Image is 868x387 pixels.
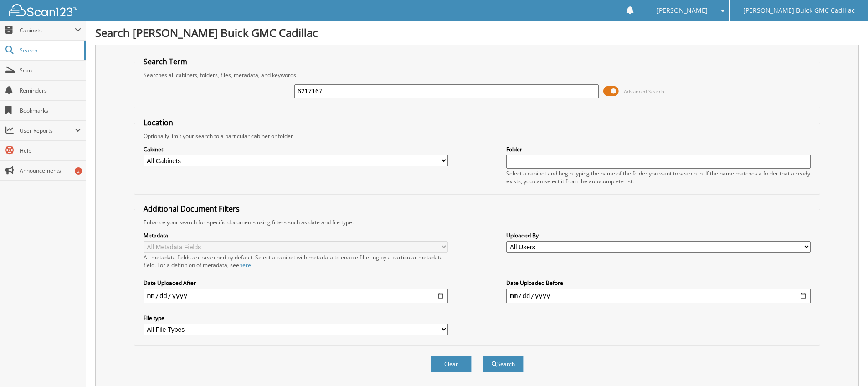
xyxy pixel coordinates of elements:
[144,279,448,287] label: Date Uploaded After
[144,145,448,153] label: Cabinet
[483,356,524,372] button: Search
[743,8,855,13] span: [PERSON_NAME] Buick GMC Cadillac
[506,145,811,153] label: Folder
[239,261,251,269] a: here
[144,314,448,322] label: File type
[139,204,244,214] legend: Additional Document Filters
[144,289,448,303] input: start
[95,25,859,40] h1: Search [PERSON_NAME] Buick GMC Cadillac
[139,132,815,140] div: Optionally limit your search to a particular cabinet or folder
[9,4,77,16] img: scan123-logo-white.svg
[20,87,81,94] span: Reminders
[144,232,448,239] label: Metadata
[20,26,75,34] span: Cabinets
[506,170,811,185] div: Select a cabinet and begin typing the name of the folder you want to search in. If the name match...
[20,147,81,155] span: Help
[139,218,815,226] div: Enhance your search for specific documents using filters such as date and file type.
[139,57,192,67] legend: Search Term
[822,343,868,387] iframe: Chat Widget
[20,167,81,175] span: Announcements
[506,232,811,239] label: Uploaded By
[139,118,178,128] legend: Location
[657,8,708,13] span: [PERSON_NAME]
[624,88,664,95] span: Advanced Search
[506,289,811,303] input: end
[506,279,811,287] label: Date Uploaded Before
[139,71,815,79] div: Searches all cabinets, folders, files, metadata, and keywords
[20,67,81,74] span: Scan
[144,253,448,269] div: All metadata fields are searched by default. Select a cabinet with metadata to enable filtering b...
[75,167,82,175] div: 2
[20,46,80,54] span: Search
[20,107,81,114] span: Bookmarks
[20,127,75,134] span: User Reports
[431,356,472,372] button: Clear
